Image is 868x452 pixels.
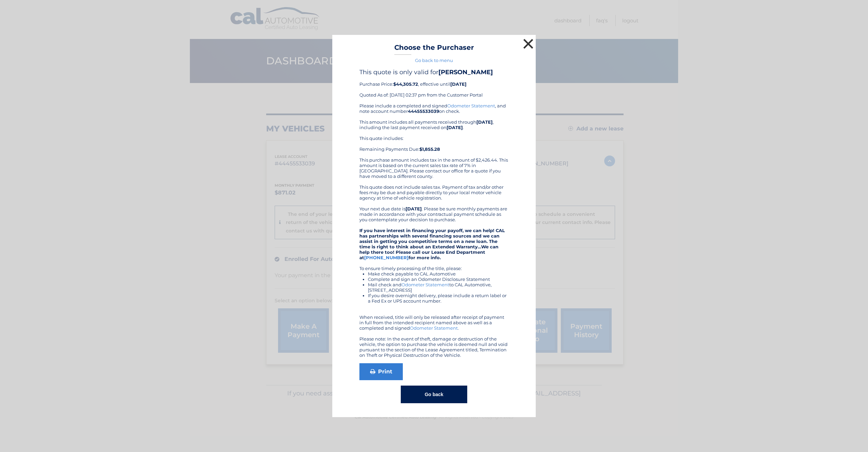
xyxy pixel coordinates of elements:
[368,271,509,276] li: Make check payable to CAL Automotive
[410,325,458,331] a: Odometer Statement
[359,228,505,260] strong: If you have interest in financing your payoff, we can help! CAL has partnerships with several fin...
[359,363,403,380] a: Print
[447,103,495,108] a: Odometer Statement
[394,43,474,55] h3: Choose the Purchaser
[393,81,418,87] b: $44,305.72
[406,206,422,211] b: [DATE]
[408,108,439,114] b: 44455533039
[450,81,467,87] b: [DATE]
[521,37,535,50] button: ×
[401,386,467,403] button: Go back
[438,68,493,76] b: [PERSON_NAME]
[415,58,453,63] a: Go back to menu
[447,125,463,130] b: [DATE]
[359,68,509,76] h4: This quote is only valid for
[368,282,509,293] li: Mail check and to CAL Automotive, [STREET_ADDRESS]
[401,282,449,287] a: Odometer Statement
[359,103,509,358] div: Please include a completed and signed , and note account number on check. This amount includes al...
[364,255,409,260] a: [PHONE_NUMBER]
[368,276,509,282] li: Complete and sign an Odometer Disclosure Statement
[359,136,509,179] div: This quote includes: Remaining Payments Due: This purchase amount includes tax in the amount of $...
[359,68,509,103] div: Purchase Price: , effective until Quoted As of: [DATE] 02:37 pm from the Customer Portal
[419,146,440,152] b: $1,855.28
[368,293,509,304] li: If you desire overnight delivery, please include a return label or a Fed Ex or UPS account number.
[476,119,493,125] b: [DATE]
